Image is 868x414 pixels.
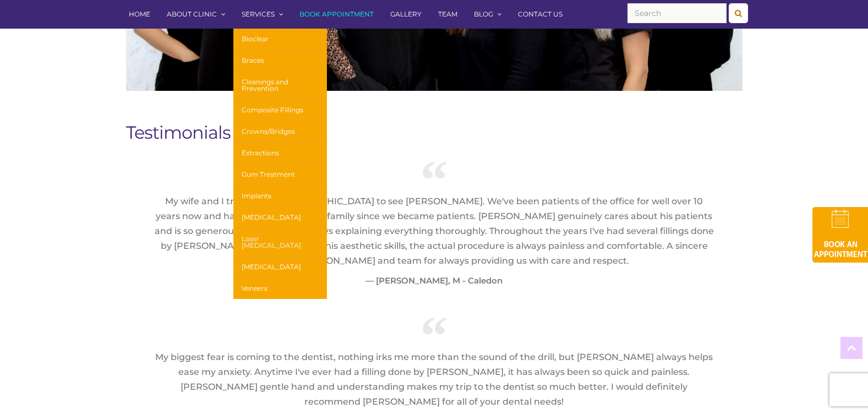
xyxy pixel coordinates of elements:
a: [MEDICAL_DATA] [233,257,327,278]
a: Bioclear [233,29,327,50]
input: Search [627,3,727,23]
a: Gum Treatment [233,164,327,186]
a: Composite Fillings [233,100,327,121]
a: Top [840,337,862,359]
h1: Testimonials [126,124,743,141]
a: Extractions [233,143,327,164]
cite: — [PERSON_NAME], M - Caledon [154,275,715,286]
p: My wife and I travel from [GEOGRAPHIC_DATA] to see [PERSON_NAME]. We've been patients of the offi... [154,194,715,268]
p: My biggest fear is coming to the dentist, nothing irks me more than the sound of the drill, but [... [154,350,715,409]
a: Braces [233,50,327,72]
a: Veneers [233,278,327,299]
a: Laser [MEDICAL_DATA] [233,228,327,257]
a: [MEDICAL_DATA] [233,207,327,228]
a: Crowns/Bridges [233,121,327,143]
img: book-an-appointment-hod-gld.png [812,207,868,263]
a: Implants [233,186,327,207]
a: Cleanings and Prevention [233,72,327,100]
